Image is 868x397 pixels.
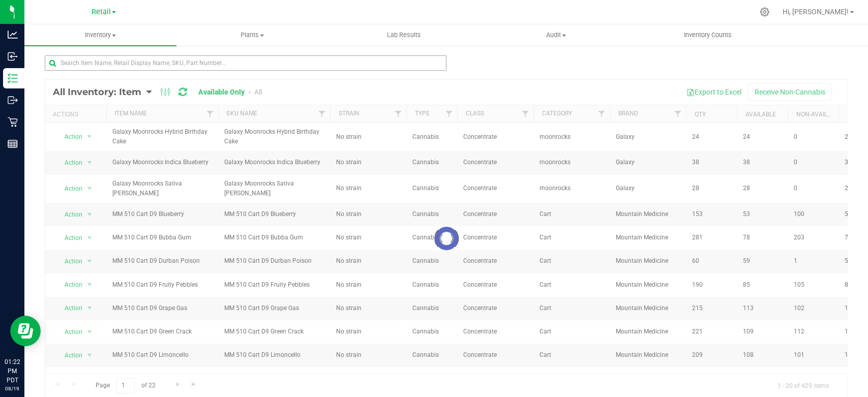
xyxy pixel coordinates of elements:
[783,8,849,16] span: Hi, [PERSON_NAME]!
[8,139,18,149] inline-svg: Reports
[177,30,328,40] span: Plants
[24,24,176,46] a: Inventory
[758,7,771,17] div: Manage settings
[8,95,18,105] inline-svg: Outbound
[480,24,632,46] a: Audit
[5,385,20,392] p: 08/19
[328,24,480,46] a: Lab Results
[24,30,176,40] span: Inventory
[373,30,435,40] span: Lab Results
[670,30,745,40] span: Inventory Counts
[481,30,632,40] span: Audit
[632,24,784,46] a: Inventory Counts
[92,8,111,16] span: Retail
[176,24,328,46] a: Plants
[8,117,18,127] inline-svg: Retail
[8,73,18,83] inline-svg: Inventory
[8,51,18,62] inline-svg: Inbound
[10,316,41,346] iframe: Resource center
[8,29,18,40] inline-svg: Analytics
[5,357,20,385] p: 01:22 PM PDT
[45,55,446,71] input: Search Item Name, Retail Display Name, SKU, Part Number...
